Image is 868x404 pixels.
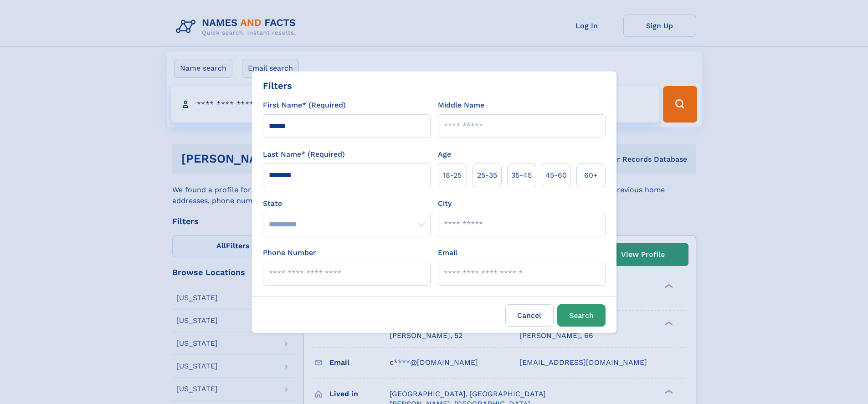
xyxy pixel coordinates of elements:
[477,170,497,181] span: 25‑35
[545,170,567,181] span: 45‑60
[438,247,457,258] label: Email
[438,100,484,111] label: Middle Name
[263,100,346,111] label: First Name* (Required)
[443,170,462,181] span: 18‑25
[263,79,292,92] div: Filters
[263,198,431,209] label: State
[438,149,451,160] label: Age
[511,170,532,181] span: 35‑45
[438,198,452,209] label: City
[263,149,345,160] label: Last Name* (Required)
[505,304,554,327] label: Cancel
[584,170,598,181] span: 60+
[557,304,606,327] button: Search
[263,247,316,258] label: Phone Number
